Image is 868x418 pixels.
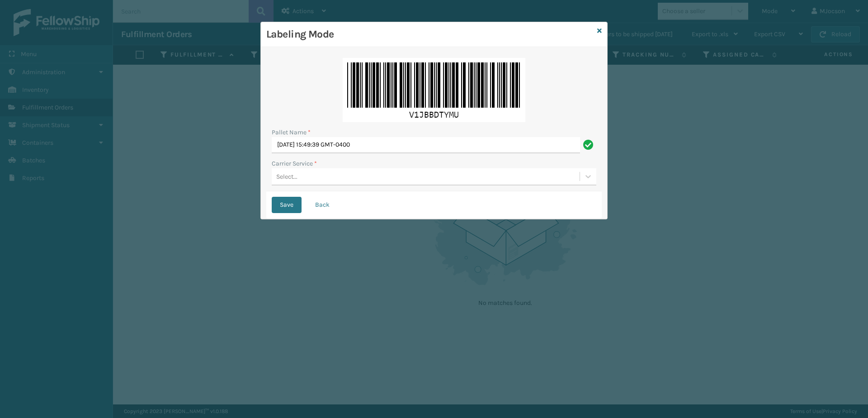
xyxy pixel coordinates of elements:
[307,197,338,213] button: Back
[272,128,311,137] label: Pallet Name
[272,159,317,168] label: Carrier Service
[343,58,525,122] img: So8Ha97p2eQAAAABJRU5ErkJggg==
[266,28,594,41] h3: Labeling Mode
[272,197,302,213] button: Save
[276,172,297,181] div: Select...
